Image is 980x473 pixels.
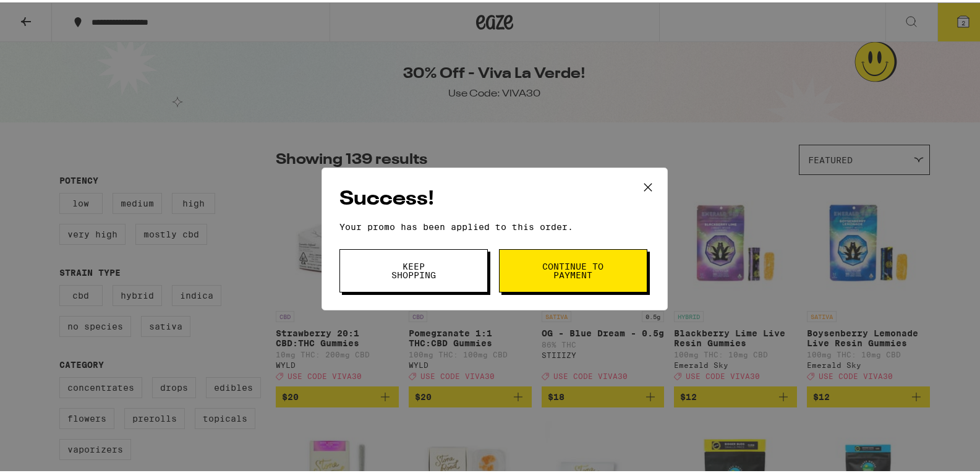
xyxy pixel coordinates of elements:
span: Continue to payment [542,260,605,277]
p: Your promo has been applied to this order. [339,219,650,229]
button: Keep Shopping [339,247,488,290]
span: Keep Shopping [382,260,445,277]
button: Continue to payment [499,247,647,290]
span: Hi. Need any help? [7,9,89,19]
h2: Success! [339,183,650,211]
